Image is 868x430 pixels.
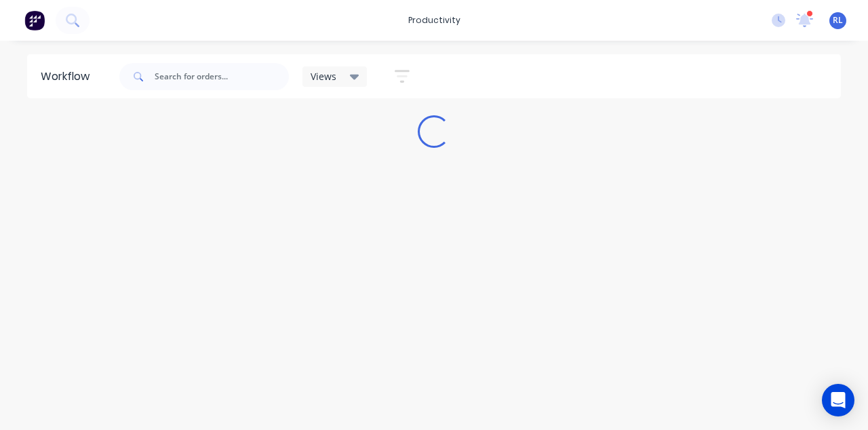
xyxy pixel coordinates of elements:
[833,14,843,26] span: RL
[41,69,96,85] div: Workflow
[155,63,289,90] input: Search for orders...
[401,10,467,31] div: productivity
[822,384,854,416] div: Open Intercom Messenger
[24,10,45,31] img: Factory
[311,69,336,83] span: Views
